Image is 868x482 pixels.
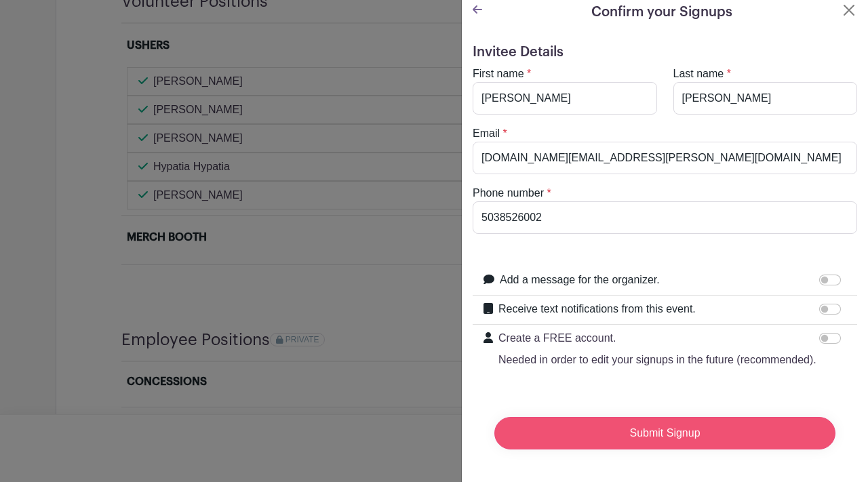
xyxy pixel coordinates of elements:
[473,44,857,60] h5: Invitee Details
[841,2,857,18] button: Close
[500,272,660,288] label: Add a message for the organizer.
[591,2,732,22] h5: Confirm your Signups
[498,330,816,346] p: Create a FREE account.
[673,66,724,82] label: Last name
[494,417,835,449] input: Submit Signup
[498,352,816,368] p: Needed in order to edit your signups in the future (recommended).
[498,301,696,317] label: Receive text notifications from this event.
[473,66,524,82] label: First name
[473,125,500,142] label: Email
[473,185,544,201] label: Phone number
